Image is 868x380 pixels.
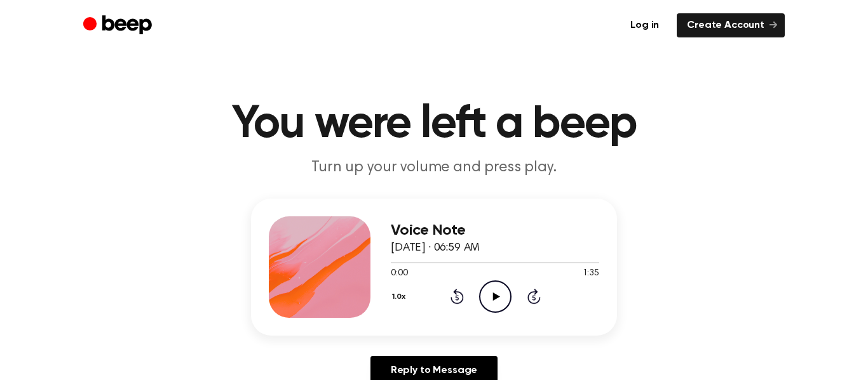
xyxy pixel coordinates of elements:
a: Beep [83,13,155,38]
h3: Voice Note [391,222,599,239]
a: Log in [620,13,669,37]
h1: You were left a beep [109,102,759,147]
span: [DATE] · 06:59 AM [391,242,480,254]
p: Turn up your volume and press play. [190,157,678,178]
a: Create Account [677,13,785,37]
button: 1.0x [391,286,410,308]
span: 1:35 [583,267,599,280]
span: 0:00 [391,267,407,280]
